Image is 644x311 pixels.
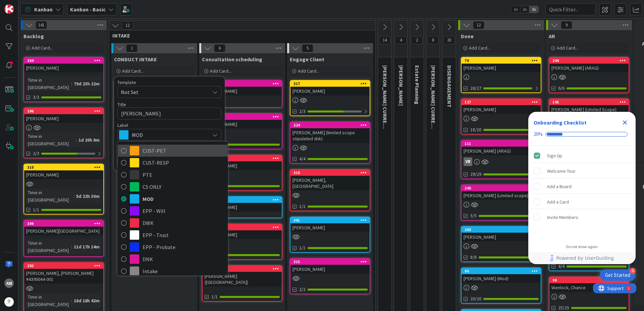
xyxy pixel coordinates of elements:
div: 127[PERSON_NAME] [462,99,541,114]
div: [PERSON_NAME] [203,87,282,95]
span: MOD [143,194,224,204]
div: 111[PERSON_NAME] (ARAG) [462,141,541,155]
div: [PERSON_NAME] (LImited Scope) [549,105,629,114]
span: Add Card... [298,68,319,74]
a: 127[PERSON_NAME]18/20 [461,98,541,135]
div: Time in [GEOGRAPHIC_DATA] [26,133,76,147]
div: 293 [24,263,103,269]
span: KRISTI CURRENT CLIENTS [382,65,388,152]
div: 318[PERSON_NAME], [GEOGRAPHIC_DATA] [290,170,370,190]
div: Checklist items [528,146,636,240]
img: avatar [4,297,14,307]
div: 79d 23h 22m [72,80,101,87]
div: 315 [293,259,370,264]
div: 313 [206,198,282,202]
span: KRISTI PROBATE [398,65,405,106]
div: 301 [293,218,370,223]
div: 309[PERSON_NAME][GEOGRAPHIC_DATA] [24,221,103,235]
div: 307[PERSON_NAME] ([GEOGRAPHIC_DATA]) [203,266,282,287]
a: MOD [118,193,228,205]
a: 289[PERSON_NAME]2/2 [202,155,282,191]
span: Done [461,33,474,40]
span: : [71,80,72,87]
div: 90[PERSON_NAME] (Mod) [462,268,541,283]
div: 317[PERSON_NAME] [290,81,370,95]
div: 20% [534,131,543,137]
div: [PERSON_NAME] (Limited scope) [462,191,541,200]
div: 314 [203,114,282,120]
div: Close Checklist [620,117,630,128]
div: 203[PERSON_NAME] [462,227,541,241]
div: [PERSON_NAME] [203,203,282,212]
div: 314[PERSON_NAME] [203,114,282,129]
span: 1/1 [299,244,306,251]
span: 1 [126,44,138,52]
span: VICTOR CURRENT CLIENTS [430,65,437,152]
div: 316 [203,81,282,87]
div: Invite Members [547,213,578,221]
div: Onboarding Checklist [534,119,587,127]
a: 310[PERSON_NAME]Time in [GEOGRAPHIC_DATA]:5d 22h 30m1/1 [23,164,104,215]
span: MOD [132,130,206,140]
a: 309[PERSON_NAME][GEOGRAPHIC_DATA]Time in [GEOGRAPHIC_DATA]:11d 17h 14m [23,220,104,257]
span: Add Card... [32,45,53,51]
div: 307 [203,266,282,272]
div: Open Get Started checklist, remaining modules: 4 [600,269,636,281]
a: 90[PERSON_NAME] (Mod)20/20 [461,267,541,304]
div: [PERSON_NAME] [462,64,541,72]
span: 1x [511,6,520,13]
div: [PERSON_NAME] (limited scope stipulated dnk) [290,128,370,143]
div: 318 [290,170,370,176]
span: 2/2 [299,286,306,293]
div: [PERSON_NAME] (Mod) [462,274,541,283]
div: 293[PERSON_NAME], [PERSON_NAME] #4390044-001 [24,263,103,284]
div: Sign Up is complete. [531,148,633,163]
div: Welcome Tour is incomplete. [531,164,633,178]
div: [PERSON_NAME] [203,230,282,239]
div: Sign Up [547,152,562,160]
div: Add a Card [547,198,569,206]
span: Template [117,80,136,85]
div: 195 [549,99,629,105]
div: 70[PERSON_NAME] [462,58,541,72]
span: 5 [302,44,313,52]
span: 4/4 [558,263,565,270]
div: 203 [462,227,541,233]
div: 301[PERSON_NAME] [290,217,370,232]
span: : [73,192,74,200]
a: CS ONLY [118,181,228,193]
div: 240[PERSON_NAME] (Limited scope) [462,185,541,200]
div: [PERSON_NAME] [462,105,541,114]
div: 195[PERSON_NAME] (LImited Scope) [549,99,629,114]
div: 240 [462,185,541,191]
div: 98Wenlock, Chance [549,277,629,292]
span: Not Set [121,88,205,96]
div: 318 [293,170,370,175]
a: 301[PERSON_NAME]1/1 [290,217,370,253]
div: 98 [552,278,629,283]
div: 240 [465,186,541,190]
div: [PERSON_NAME], [PERSON_NAME] #4390044-001 [24,269,103,284]
span: CONDUCT INTAKE [114,56,157,63]
div: 289 [203,155,282,161]
div: 309 [27,221,103,226]
div: 311 [206,225,282,230]
span: Kanban [34,5,53,13]
a: 316[PERSON_NAME] [202,80,282,108]
a: CUST-PET [118,145,228,157]
a: 195[PERSON_NAME] (LImited Scope)14/15 [549,98,629,135]
span: 12 [473,21,484,29]
label: Title [117,101,126,107]
div: 310[PERSON_NAME] [24,164,103,179]
div: 224[PERSON_NAME] (limited scope stipulated dnk) [290,122,370,143]
div: 90 [465,269,541,274]
a: 313[PERSON_NAME] [202,196,282,218]
div: 315 [290,259,370,265]
div: VR [464,157,472,166]
div: 264[PERSON_NAME] [24,58,103,72]
div: Time in [GEOGRAPHIC_DATA] [26,239,71,254]
a: 296[PERSON_NAME]Time in [GEOGRAPHIC_DATA]:1d 20h 8m2/3 [23,107,104,158]
a: 224[PERSON_NAME] (limited scope stipulated dnk)4/4 [290,122,370,164]
a: 314[PERSON_NAME]1/1 [202,113,282,149]
div: Checklist Container [528,112,636,264]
